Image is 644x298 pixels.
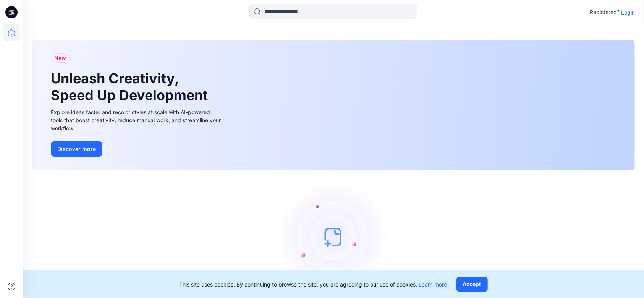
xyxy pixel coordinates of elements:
[51,70,211,103] h1: Unleash Creativity, Speed Up Development
[51,141,223,157] a: Discover more
[180,280,447,288] p: This site uses cookies. By continuing to browse the site, you are agreeing to our use of cookies.
[419,281,447,288] a: Learn more
[621,8,635,16] p: Login
[590,8,620,17] p: Registered?
[51,108,223,132] div: Explore ideas faster and recolor styles at scale with AI-powered tools that boost creativity, red...
[51,141,102,157] button: Discover more
[276,180,391,294] img: empty-state-image.svg
[54,53,66,63] span: New
[456,277,488,292] button: Accept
